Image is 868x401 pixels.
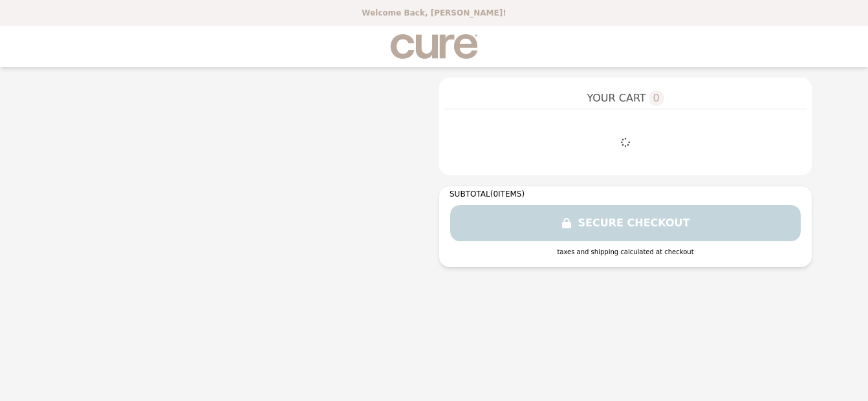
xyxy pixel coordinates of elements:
span: YOUR CART [587,91,646,106]
span: 0 [649,91,664,106]
div: taxes and shipping calculated at checkout [450,247,801,257]
img: Brand Logo [390,34,477,60]
span: ( 0 ITEMS) [490,190,525,199]
p: Welcome Back, [PERSON_NAME]! [8,8,860,18]
span: SUBTOTAL [450,190,490,199]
